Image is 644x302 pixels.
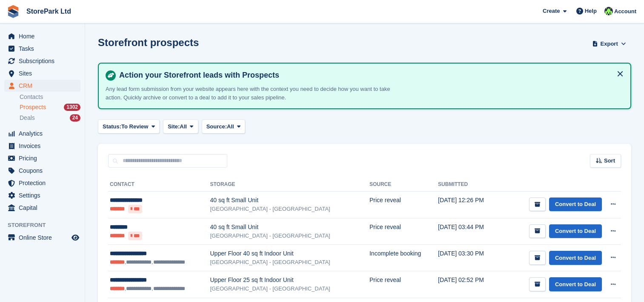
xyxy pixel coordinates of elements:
[438,271,499,298] td: [DATE] 02:52 PM
[210,232,369,240] div: [GEOGRAPHIC_DATA] - [GEOGRAPHIC_DATA]
[210,178,369,192] th: Storage
[19,80,70,92] span: CRM
[4,67,80,79] a: menu
[23,4,74,18] a: StorePark Ltd
[4,128,80,139] a: menu
[601,40,618,48] span: Export
[202,119,246,134] button: Source: All
[106,85,404,102] p: Any lead form submission from your website appears here with the context you need to decide how y...
[163,119,198,134] button: Site: All
[227,122,234,131] span: All
[549,224,602,238] a: Convert to Deal
[4,189,80,201] a: menu
[19,67,70,79] span: Sites
[549,277,602,291] a: Convert to Deal
[70,232,80,243] a: Preview store
[121,122,148,131] span: To Review
[438,192,499,218] td: [DATE] 12:26 PM
[19,165,70,177] span: Coupons
[604,7,613,15] img: Ryan Mulcahy
[19,30,70,42] span: Home
[70,114,80,122] div: 24
[210,223,369,232] div: 40 sq ft Small Unit
[19,232,70,244] span: Online Store
[4,140,80,152] a: menu
[210,205,369,213] div: [GEOGRAPHIC_DATA] - [GEOGRAPHIC_DATA]
[210,249,369,258] div: Upper Floor 40 sq ft Indoor Unit
[4,202,80,214] a: menu
[64,104,80,111] div: 1302
[168,122,180,131] span: Site:
[369,245,438,271] td: Incomplete booking
[206,122,227,131] span: Source:
[4,152,80,164] a: menu
[19,202,70,214] span: Capital
[4,165,80,177] a: menu
[438,178,499,192] th: Submitted
[614,7,636,16] span: Account
[549,251,602,265] a: Convert to Deal
[8,221,85,229] span: Storefront
[369,192,438,218] td: Price reveal
[19,189,70,201] span: Settings
[549,197,602,212] a: Convert to Deal
[20,93,80,101] a: Contacts
[20,114,35,122] span: Deals
[19,55,70,67] span: Subscriptions
[19,140,70,152] span: Invoices
[585,7,597,15] span: Help
[108,178,210,192] th: Contact
[116,70,624,80] h4: Action your Storefront leads with Prospects
[19,128,70,139] span: Analytics
[4,43,80,55] a: menu
[210,285,369,293] div: [GEOGRAPHIC_DATA] - [GEOGRAPHIC_DATA]
[180,122,187,131] span: All
[7,5,20,18] img: stora-icon-8386f47178a22dfd0bd8f6a31ec36ba5ce8667c1dd55bd0f319d3a0aa187defe.svg
[438,218,499,245] td: [DATE] 03:44 PM
[210,258,369,267] div: [GEOGRAPHIC_DATA] - [GEOGRAPHIC_DATA]
[98,37,199,48] h1: Storefront prospects
[19,152,70,164] span: Pricing
[210,196,369,205] div: 40 sq ft Small Unit
[20,103,46,111] span: Prospects
[4,30,80,42] a: menu
[604,157,615,165] span: Sort
[4,55,80,67] a: menu
[4,177,80,189] a: menu
[20,113,80,122] a: Deals 24
[210,276,369,285] div: Upper Floor 25 sq ft Indoor Unit
[438,245,499,271] td: [DATE] 03:30 PM
[19,177,70,189] span: Protection
[369,271,438,298] td: Price reveal
[369,178,438,192] th: Source
[98,119,160,134] button: Status: To Review
[20,103,80,112] a: Prospects 1302
[103,122,121,131] span: Status:
[369,218,438,245] td: Price reveal
[19,43,70,55] span: Tasks
[4,232,80,244] a: menu
[543,7,560,15] span: Create
[4,80,80,92] a: menu
[590,37,628,51] button: Export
